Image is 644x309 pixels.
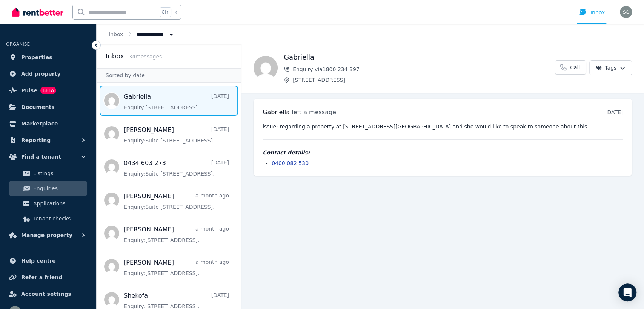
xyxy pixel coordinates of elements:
span: Properties [21,53,52,62]
span: Gabriella [263,109,290,116]
a: PulseBETA [6,83,90,98]
span: 34 message s [129,54,162,60]
pre: issue: regarding a property at [STREET_ADDRESS][GEOGRAPHIC_DATA] and she would like to speak to s... [263,123,623,130]
span: Tags [596,64,616,72]
a: Gabriella[DATE]Enquiry:[STREET_ADDRESS]. [124,92,229,111]
a: Marketplace [6,116,90,131]
span: Listings [33,169,84,178]
span: Call [570,64,580,71]
span: k [174,9,177,15]
a: [PERSON_NAME]a month agoEnquiry:Suite [STREET_ADDRESS]. [124,192,229,211]
span: ORGANISE [6,41,30,47]
a: Help centre [6,253,90,268]
span: Reporting [21,136,51,145]
span: Tenant checks [33,214,84,223]
span: Documents [21,102,55,112]
a: Inbox [109,31,123,37]
a: Call [555,60,586,75]
a: Refer a friend [6,270,90,285]
img: Gabriella [254,56,278,80]
a: Documents [6,99,90,115]
div: Sorted by date [97,68,241,83]
a: [PERSON_NAME]a month agoEnquiry:[STREET_ADDRESS]. [124,225,229,244]
h2: Inbox [106,51,124,61]
span: Manage property [21,231,72,240]
span: Enquiries [33,184,84,193]
a: [PERSON_NAME]a month agoEnquiry:[STREET_ADDRESS]. [124,258,229,277]
button: Find a tenant [6,149,90,164]
div: Inbox [578,9,605,16]
a: 0400 082 530 [272,160,309,166]
a: Enquiries [9,181,87,196]
img: RentBetter [12,6,63,18]
span: Enquiry via 1800 234 397 [293,66,555,73]
span: Refer a friend [21,273,62,282]
span: Help centre [21,256,56,265]
a: Listings [9,166,87,181]
span: Find a tenant [21,152,61,161]
a: 0434 603 273[DATE]Enquiry:Suite [STREET_ADDRESS]. [124,159,229,177]
span: Ctrl [160,7,171,17]
a: Properties [6,50,90,65]
span: Applications [33,199,84,208]
span: Add property [21,69,61,78]
img: Sydney Gale [620,6,632,18]
a: Tenant checks [9,211,87,226]
a: Add property [6,66,90,81]
span: Marketplace [21,119,58,128]
span: left a message [292,109,336,116]
a: Applications [9,196,87,211]
nav: Breadcrumb [97,24,187,44]
span: [STREET_ADDRESS] [293,76,555,84]
h4: Contact details: [263,149,623,156]
time: [DATE] [605,109,623,115]
h1: Gabriella [284,52,555,63]
button: Tags [589,60,632,75]
span: Pulse [21,86,37,95]
span: Account settings [21,289,71,298]
a: [PERSON_NAME][DATE]Enquiry:Suite [STREET_ADDRESS]. [124,125,229,144]
span: BETA [40,87,56,94]
button: Manage property [6,228,90,243]
div: Open Intercom Messenger [618,283,636,301]
a: Account settings [6,286,90,301]
button: Reporting [6,133,90,148]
